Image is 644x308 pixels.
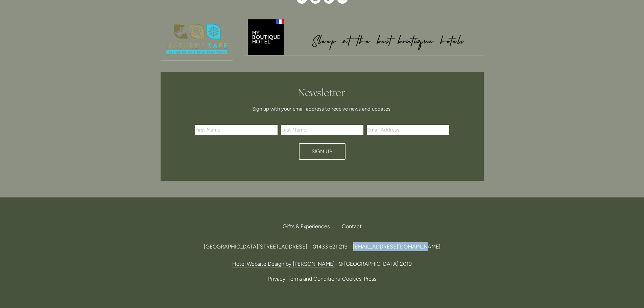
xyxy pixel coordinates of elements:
[161,18,233,61] img: Nature's Safe - Logo
[342,276,361,282] a: Cookies
[204,243,307,250] span: [GEOGRAPHIC_DATA][STREET_ADDRESS]
[197,87,447,99] h2: Newsletter
[367,125,449,135] input: Email Address
[283,219,335,234] a: Gifts & Experiences
[312,148,332,155] span: Sign Up
[232,261,335,267] a: Hotel Website Design by [PERSON_NAME]
[268,276,285,282] a: Privacy
[195,125,278,135] input: First Name
[161,18,233,61] a: Nature's Safe - Logo
[161,274,484,283] p: - - -
[281,125,363,135] input: Last Name
[283,223,330,230] span: Gifts & Experiences
[353,243,440,250] a: [EMAIL_ADDRESS][DOMAIN_NAME]
[299,143,345,160] button: Sign Up
[336,219,362,234] div: Contact
[161,259,484,268] p: - © [GEOGRAPHIC_DATA] 2019
[288,276,340,282] a: Terms and Conditions
[313,243,348,250] span: 01433 621 219
[197,105,447,113] p: Sign up with your email address to receive news and updates.
[364,276,376,282] a: Press
[244,18,484,55] img: My Boutique Hotel - Logo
